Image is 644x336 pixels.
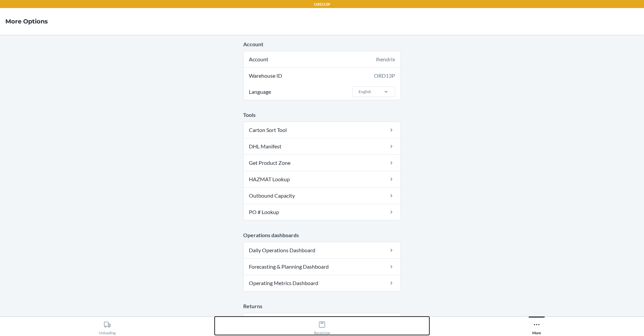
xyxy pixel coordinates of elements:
[243,40,401,48] p: Account
[243,302,401,310] p: Returns
[314,1,330,7] p: ORD13P
[244,275,400,291] a: Operating Metrics Dashboard
[244,155,400,171] a: Get Product Zone
[244,259,400,275] a: Forecasting & Planning Dashboard
[532,318,541,335] div: More
[376,55,395,63] div: lhendrix
[215,317,429,335] button: Receiving
[244,188,400,204] a: Outbound Capacity
[358,89,359,95] input: LanguageEnglish
[5,17,48,26] h4: More Options
[314,318,330,335] div: Receiving
[244,138,400,154] a: DHL Manifest
[374,72,395,80] div: ORD13P
[244,171,400,187] a: HAZMAT Lookup
[359,89,371,95] div: English
[243,231,401,239] p: Operations dashboards
[99,318,116,335] div: Unloading
[429,317,644,335] button: More
[243,111,401,119] p: Tools
[244,242,400,258] a: Daily Operations Dashboard
[248,84,272,100] span: Language
[244,122,400,138] a: Carton Sort Tool
[244,68,400,84] div: Warehouse ID
[244,204,400,220] a: PO # Lookup
[244,51,400,67] div: Account
[244,313,400,329] a: Close RTM / Disposal Box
